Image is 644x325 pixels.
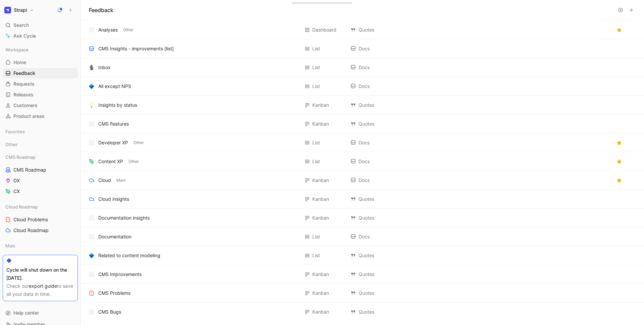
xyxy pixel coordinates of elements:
[13,177,20,184] span: DX
[127,158,140,165] button: Other
[13,21,29,29] span: Search
[3,31,78,41] a: Ask Cycle
[312,26,336,34] div: Dashboard
[351,120,428,128] div: Quotes
[98,82,131,90] div: All except NPS
[81,208,644,227] div: Documentation insightsKanban QuotesView actions
[312,157,320,166] div: List
[98,195,129,203] div: Cloud insights
[312,251,320,260] div: List
[312,139,320,147] div: List
[98,289,130,297] div: CMS Problems
[14,7,27,13] h1: Strapi
[351,214,428,222] div: Quotes
[81,152,644,171] div: Content XPOtherList DocsView actions
[13,91,34,98] span: Releases
[13,310,39,316] span: Help center
[98,176,111,184] div: Cloud
[98,233,131,241] div: Documentation
[312,82,320,90] div: List
[133,139,144,146] span: Other
[13,216,48,223] span: Cloud Problems
[98,139,128,147] div: Developer XP
[128,158,139,165] span: Other
[5,141,17,148] span: Other
[351,233,428,241] div: Docs
[13,102,38,109] span: Customers
[6,282,74,298] div: Check our to save all your data in time.
[351,251,428,260] div: Quotes
[89,253,94,258] img: 🔷
[3,225,78,235] a: Cloud Roadmap
[3,20,78,30] div: Search
[4,7,11,13] img: Strapi
[312,120,329,128] div: Kanban
[3,241,78,253] div: Main
[3,127,78,137] div: Favorites
[81,114,644,133] div: CMS FeaturesKanban QuotesView actions
[6,266,74,282] div: Cycle will shut down on the [DATE].
[312,289,329,297] div: Kanban
[3,186,78,196] a: CX
[3,241,78,251] div: Main
[98,26,118,34] div: Analyses
[351,289,428,297] div: Quotes
[98,270,142,278] div: CMS Improvements
[88,63,96,72] button: 🎙️
[5,242,15,249] span: Main
[3,152,78,162] div: CMS Roadmap
[13,70,35,77] span: Feedback
[13,227,49,234] span: Cloud Roadmap
[98,214,150,222] div: Documentation insights
[13,59,26,66] span: Home
[351,26,428,34] div: Quotes
[3,152,78,196] div: CMS RoadmapCMS RoadmapDXCX
[351,176,428,184] div: Docs
[3,308,78,318] div: Help center
[351,63,428,72] div: Docs
[81,77,644,96] div: 🔷All except NPSList DocsView actions
[3,176,78,186] a: DX
[312,101,329,109] div: Kanban
[81,20,644,39] div: AnalysesOtherDashboard QuotesView actions
[89,102,94,108] img: 💡
[5,203,38,210] span: Cloud Roadmap
[3,79,78,89] a: Requests
[29,283,57,289] a: export guide
[123,27,133,33] span: Other
[351,45,428,53] div: Docs
[351,195,428,203] div: Quotes
[116,177,126,184] span: Main
[81,190,644,208] div: Cloud insightsKanban QuotesView actions
[5,46,29,53] span: Workspace
[89,65,94,70] img: 🎙️
[351,101,428,109] div: Quotes
[88,101,96,109] button: 💡
[81,303,644,321] div: CMS BugsKanban QuotesView actions
[312,63,320,72] div: List
[115,177,127,183] button: Main
[122,27,135,33] button: Other
[3,139,78,149] div: Other
[351,139,428,147] div: Docs
[3,202,78,212] div: Cloud Roadmap
[88,251,96,260] button: 🔷
[3,202,78,235] div: Cloud RoadmapCloud ProblemsCloud Roadmap
[3,111,78,121] a: Product areas
[98,45,174,53] div: CMS Insights - improvements [list]
[5,154,36,160] span: CMS Roadmap
[312,308,329,316] div: Kanban
[13,113,45,120] span: Product areas
[13,167,46,173] span: CMS Roadmap
[3,68,78,78] a: Feedback
[312,195,329,203] div: Kanban
[81,58,644,77] div: 🎙️InboxList DocsView actions
[312,176,329,184] div: Kanban
[81,227,644,246] div: DocumentationList DocsView actions
[13,188,20,195] span: CX
[3,165,78,175] a: CMS Roadmap
[3,57,78,67] a: Home
[312,233,320,241] div: List
[81,284,644,303] div: CMS ProblemsKanban QuotesView actions
[3,139,78,151] div: Other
